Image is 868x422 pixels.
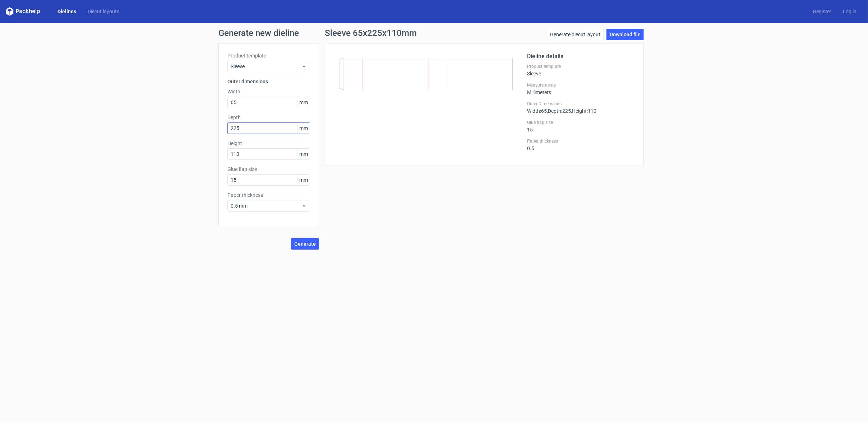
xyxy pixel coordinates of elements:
label: Paper thickness [227,191,310,199]
div: Sleeve [527,64,635,76]
div: 0.5 [527,138,635,151]
span: Width : 65 [527,108,547,114]
a: Log in [837,8,862,15]
span: mm [297,97,310,108]
a: Register [807,8,837,15]
a: Generate diecut layout [547,29,604,40]
label: Depth [227,114,310,121]
label: Width [227,88,310,95]
label: Height [227,140,310,147]
span: mm [297,123,310,134]
span: , Height : 110 [571,108,596,114]
h1: Sleeve 65x225x110mm [325,29,417,37]
div: Millimeters [527,82,635,95]
span: mm [297,149,310,159]
label: Paper thickness [527,138,635,144]
label: Measurements [527,82,635,88]
button: Generate [291,238,319,250]
label: Product template [527,64,635,69]
span: , Depth : 225 [547,108,571,114]
h1: Generate new dieline [218,29,650,37]
label: Outer Dimensions [527,101,635,107]
label: Product template [227,52,310,59]
label: Glue flap size [227,166,310,173]
label: Glue flap size [527,120,635,125]
span: mm [297,175,310,185]
a: Dielines [52,8,82,15]
span: Sleeve [231,63,301,70]
span: Generate [294,241,316,246]
h3: Outer dimensions [227,78,310,85]
h2: Dieline details [527,52,635,61]
a: Diecut layouts [82,8,125,15]
a: Download file [606,29,644,40]
div: 15 [527,120,635,133]
span: 0.5 mm [231,202,301,209]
